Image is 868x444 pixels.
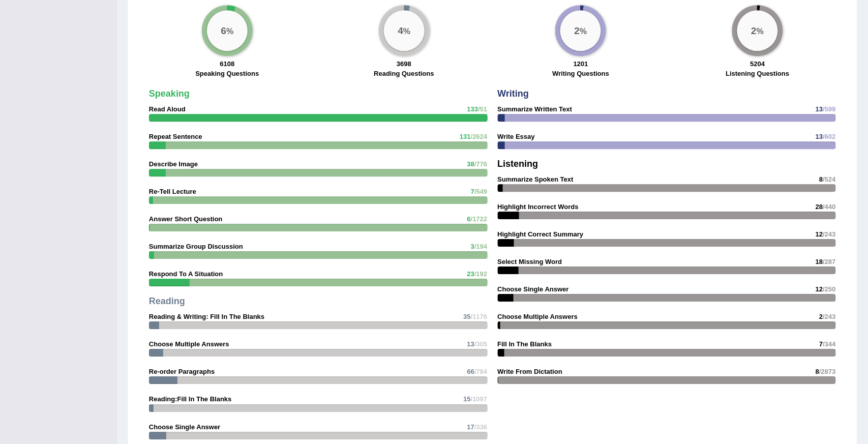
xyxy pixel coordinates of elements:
[471,395,488,403] span: /1097
[498,368,563,375] strong: Write From Dictation
[149,133,202,140] strong: Repeat Sentence
[220,60,234,68] strong: 6108
[474,243,487,250] span: /194
[384,10,425,51] div: %
[397,60,411,68] strong: 3698
[471,133,488,140] span: /2624
[737,10,778,51] div: %
[823,203,836,211] span: /440
[498,340,552,348] strong: Fill In The Blanks
[816,368,819,375] span: 8
[471,188,474,195] span: 7
[467,340,474,348] span: 13
[149,160,198,168] strong: Describe Image
[374,69,434,78] label: Reading Questions
[819,368,836,375] span: /2873
[149,368,215,375] strong: Re-order Paragraphs
[816,285,823,293] span: 12
[553,69,610,78] label: Writing Questions
[823,258,836,265] span: /287
[471,243,474,250] span: 3
[498,285,569,293] strong: Choose Single Answer
[398,25,403,36] big: 4
[498,105,573,113] strong: Summarize Written Text
[474,368,487,375] span: /784
[474,340,487,348] span: /305
[149,313,264,320] strong: Reading & Writing: Fill In The Blanks
[149,296,185,306] strong: Reading
[498,88,529,99] strong: Writing
[474,188,487,195] span: /549
[751,60,765,68] strong: 5204
[498,230,584,238] strong: Highlight Correct Summary
[498,313,578,320] strong: Choose Multiple Answers
[467,160,474,168] span: 38
[560,10,601,51] div: %
[467,105,478,113] span: 133
[471,215,488,223] span: /1722
[498,258,562,265] strong: Select Missing Word
[819,313,823,320] span: 2
[498,203,579,211] strong: Highlight Incorrect Words
[823,133,836,140] span: /602
[478,105,487,113] span: /51
[149,270,223,278] strong: Respond To A Situation
[823,175,836,183] span: /524
[823,340,836,348] span: /344
[467,215,471,223] span: 6
[498,175,574,183] strong: Summarize Spoken Text
[467,368,474,375] span: 66
[207,10,248,51] div: %
[471,313,488,320] span: /1176
[816,203,823,211] span: 28
[149,423,220,431] strong: Choose Single Answer
[467,423,474,431] span: 17
[474,270,487,278] span: /192
[752,25,757,36] big: 2
[221,25,226,36] big: 6
[823,285,836,293] span: /250
[467,270,474,278] span: 23
[498,133,535,140] strong: Write Essay
[819,340,823,348] span: 7
[474,160,487,168] span: /776
[823,313,836,320] span: /243
[816,105,823,113] span: 13
[149,395,232,403] strong: Reading:Fill In The Blanks
[816,230,823,238] span: 12
[574,60,588,68] strong: 1201
[498,159,538,169] strong: Listening
[149,188,196,195] strong: Re-Tell Lecture
[460,133,471,140] span: 131
[823,105,836,113] span: /599
[823,230,836,238] span: /243
[575,25,580,36] big: 2
[149,105,186,113] strong: Read Aloud
[819,175,823,183] span: 8
[149,243,243,250] strong: Summarize Group Discussion
[816,258,823,265] span: 18
[474,423,487,431] span: /336
[149,88,190,99] strong: Speaking
[149,215,222,223] strong: Answer Short Question
[726,69,790,78] label: Listening Questions
[816,133,823,140] span: 13
[463,313,470,320] span: 35
[195,69,259,78] label: Speaking Questions
[149,340,229,348] strong: Choose Multiple Answers
[463,395,470,403] span: 15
